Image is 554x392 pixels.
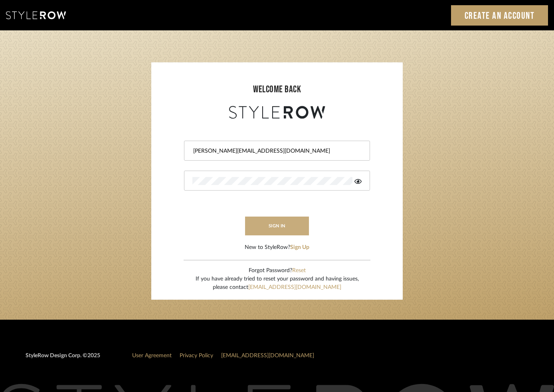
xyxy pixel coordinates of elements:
[196,275,359,292] div: If you have already tried to reset your password and having issues, please contact
[192,147,360,155] input: Email Address
[132,353,172,358] a: User Agreement
[245,217,309,235] button: sign in
[245,243,309,252] div: New to StyleRow?
[290,243,309,252] button: Sign Up
[159,82,395,97] div: welcome back
[180,353,213,358] a: Privacy Policy
[26,352,100,366] div: StyleRow Design Corp. ©2025
[221,353,314,358] a: [EMAIL_ADDRESS][DOMAIN_NAME]
[196,267,359,275] div: Forgot Password?
[292,267,306,275] button: Reset
[248,285,341,290] a: [EMAIL_ADDRESS][DOMAIN_NAME]
[451,5,548,26] a: Create an Account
